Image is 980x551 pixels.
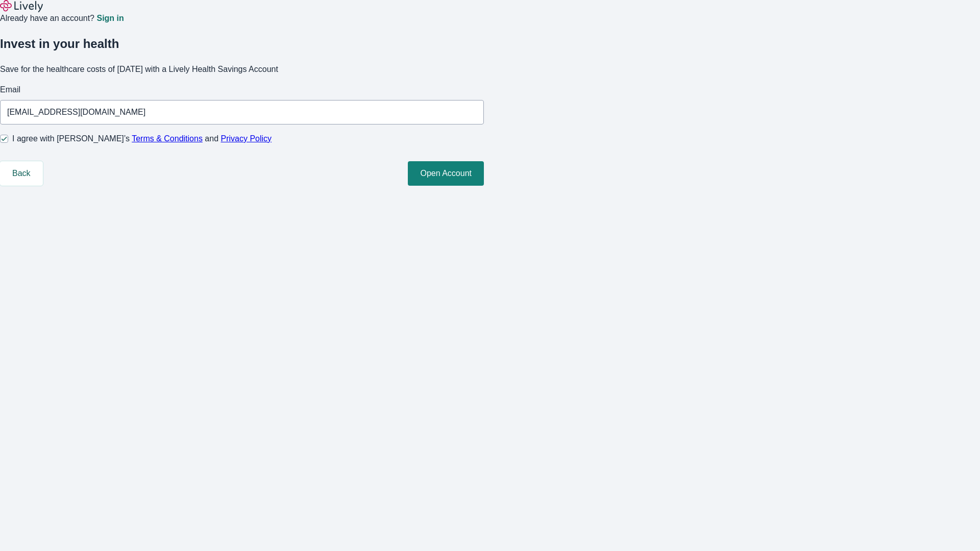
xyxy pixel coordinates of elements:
a: Sign in [96,14,124,22]
span: I agree with [PERSON_NAME]’s and [12,133,272,145]
button: Open Account [408,161,484,186]
a: Terms & Conditions [132,134,203,143]
a: Privacy Policy [221,134,272,143]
